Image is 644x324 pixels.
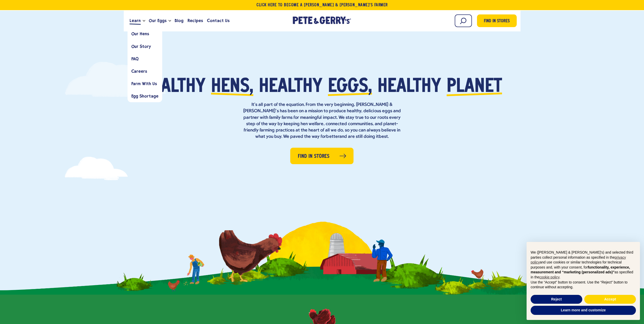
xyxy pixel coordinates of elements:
span: healthy [378,78,441,97]
button: Learn more and customize [531,306,636,315]
span: Our Eggs [149,17,167,24]
span: Recipes [188,17,203,24]
span: Blog [175,17,183,24]
span: Learn [130,17,141,24]
a: Our Hens [128,28,162,40]
span: eggs, [328,78,372,97]
p: Use the “Accept” button to consent. Use the “Reject” button to continue without accepting. [531,280,636,290]
span: FAQ [131,56,139,61]
a: Recipes [185,14,205,28]
a: Contact Us [205,14,232,28]
a: cookie policy [539,275,559,279]
a: Blog [173,14,185,28]
input: Search [455,14,472,27]
span: Careers [131,69,147,73]
a: Find in Stores [290,148,354,164]
p: It’s all part of the equation. From the very beginning, [PERSON_NAME] & [PERSON_NAME]’s has been ... [241,102,403,140]
span: healthy [259,78,322,97]
span: Healthy [142,78,205,97]
span: hens, [211,78,253,97]
a: FAQ [128,52,162,65]
a: Egg Shortage [128,90,162,102]
span: Our Hens [131,31,149,36]
a: Our Eggs [147,14,169,28]
a: Learn [128,14,143,28]
span: Egg Shortage [131,93,158,98]
span: planet [447,78,502,97]
button: Reject [531,295,582,304]
span: Farm With Us [131,81,157,86]
span: Find in Stores [484,18,510,25]
button: Open the dropdown menu for Our Eggs [169,20,171,22]
button: Open the dropdown menu for Learn [143,20,145,22]
strong: better [326,134,339,139]
span: Contact Us [207,17,230,24]
a: Farm With Us [128,77,162,90]
a: Our Story [128,40,162,52]
a: Find in Stores [477,14,517,27]
strong: best [379,134,388,139]
p: We ([PERSON_NAME] & [PERSON_NAME]'s) and selected third parties collect personal information as s... [531,250,636,280]
span: Our Story [131,44,151,49]
a: Careers [128,65,162,77]
span: Find in Stores [298,153,329,160]
button: Accept [584,295,636,304]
